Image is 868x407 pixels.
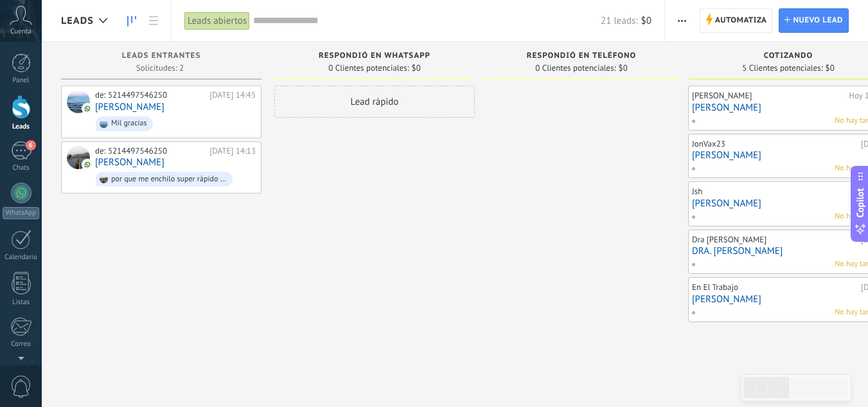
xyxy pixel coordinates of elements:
div: [DATE] 14:45 [209,90,256,100]
div: por que me enchilo super rápido jajajajaja [111,175,227,184]
span: $0 [826,64,835,72]
span: Solicitudes: 2 [136,64,184,72]
a: [PERSON_NAME] [95,102,164,113]
div: Panel [3,77,40,85]
div: JonVax23 [692,139,858,149]
span: Copilot [854,188,867,217]
span: $0 [412,64,421,72]
div: Mil gracias [111,119,147,128]
div: Jsh [692,186,858,197]
div: de: 5214497546250 [95,90,205,100]
div: Chats [3,164,40,172]
div: Lead rápido [274,86,475,118]
span: Nuevo lead [793,9,843,32]
a: Nuevo lead [779,8,849,33]
img: com.amocrm.amocrmwa.svg [83,104,92,113]
a: Automatiza [700,8,773,33]
div: Respondió en Teléfono [488,51,675,62]
div: Listas [3,298,40,307]
span: 0 Clientes potenciales: [328,64,409,72]
span: Respondió en Whatsapp [319,51,430,60]
button: Más [673,8,691,33]
span: Leads Entrantes [122,51,201,60]
div: Kike Wayne [67,90,90,113]
div: Correo [3,340,40,348]
div: Leads abiertos [184,12,250,30]
div: [PERSON_NAME] [692,91,846,101]
div: Dra [PERSON_NAME] [692,235,858,245]
div: En El Trabajo [692,282,858,293]
a: [PERSON_NAME] [95,157,164,168]
span: $0 [641,15,651,27]
span: Leads [61,15,94,27]
a: Leads [121,8,143,33]
div: Calendario [3,253,40,262]
div: Leads Entrantes [67,51,255,62]
div: WhatsApp [3,207,39,219]
span: Cotizando [764,51,813,60]
span: 21 leads: [601,15,637,27]
div: de: 5214497546250 [95,146,205,156]
div: Leads [3,123,40,131]
span: Automatiza [715,9,767,32]
div: ️‍Regina️‍ [67,146,90,169]
div: [DATE] 14:13 [209,146,256,156]
span: $0 [619,64,628,72]
span: Respondió en Teléfono [527,51,637,60]
span: 0 Clientes potenciales: [535,64,616,72]
img: com.amocrm.amocrmwa.svg [83,160,92,169]
span: 5 Clientes potenciales: [742,64,822,72]
div: Respondió en Whatsapp [281,51,468,62]
span: Cuenta [10,28,31,36]
span: 6 [26,140,36,150]
a: Lista [143,8,164,33]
